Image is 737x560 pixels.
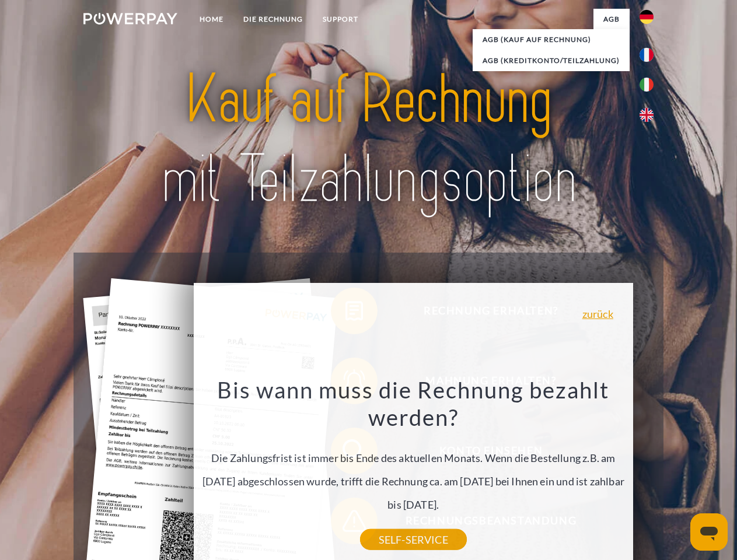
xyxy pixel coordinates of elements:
[593,9,630,30] a: agb
[313,9,368,30] a: SUPPORT
[360,529,467,550] a: SELF-SERVICE
[640,108,654,122] img: en
[190,9,233,30] a: Home
[200,376,626,432] h3: Bis wann muss die Rechnung bezahlt werden?
[233,9,313,30] a: DIE RECHNUNG
[83,13,177,24] img: logo-powerpay-white.svg
[473,50,630,71] a: AGB (Kreditkonto/Teilzahlung)
[640,78,654,92] img: it
[690,513,728,551] iframe: Schaltfläche zum Öffnen des Messaging-Fensters
[640,48,654,62] img: fr
[582,309,613,319] a: zurück
[473,29,630,50] a: AGB (Kauf auf Rechnung)
[640,10,654,24] img: de
[200,376,626,540] div: Die Zahlungsfrist ist immer bis Ende des aktuellen Monats. Wenn die Bestellung z.B. am [DATE] abg...
[111,56,626,223] img: title-powerpay_de.svg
